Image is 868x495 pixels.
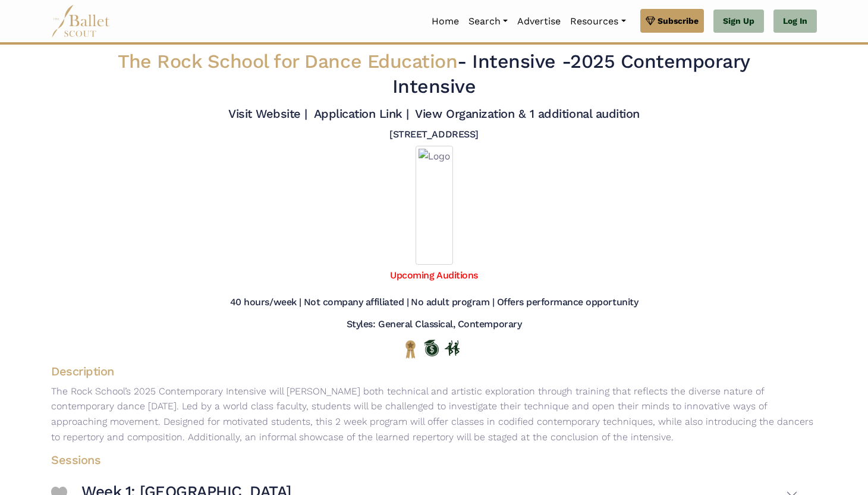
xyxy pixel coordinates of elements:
[464,9,512,34] a: Search
[472,50,570,73] span: Intensive -
[512,9,565,34] a: Advertise
[416,146,453,265] img: Logo
[658,14,699,27] span: Subscribe
[415,106,639,121] a: View Organization & 1 additional audition
[117,49,751,99] h2: - 2025 Contemporary Intensive
[347,318,521,331] h5: Styles: General Classical, Contemporary
[445,340,460,356] img: In Person
[228,106,307,121] a: Visit Website |
[403,340,418,358] img: National
[497,296,639,309] h5: Offers performance opportunity
[411,296,494,309] h5: No adult program |
[42,384,826,444] p: The Rock School’s 2025 Contemporary Intensive will [PERSON_NAME] both technical and artistic expl...
[389,129,478,141] h5: [STREET_ADDRESS]
[427,9,464,34] a: Home
[304,296,408,309] h5: Not company affiliated |
[42,364,826,379] h4: Description
[390,270,477,281] a: Upcoming Auditions
[565,9,630,34] a: Resources
[118,50,457,73] span: The Rock School for Dance Education
[314,106,409,121] a: Application Link |
[773,10,817,33] a: Log In
[424,340,439,356] img: Offers Scholarship
[42,452,807,468] h4: Sessions
[230,296,301,309] h5: 40 hours/week |
[646,14,655,27] img: gem.svg
[713,10,764,33] a: Sign Up
[640,9,704,33] a: Subscribe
